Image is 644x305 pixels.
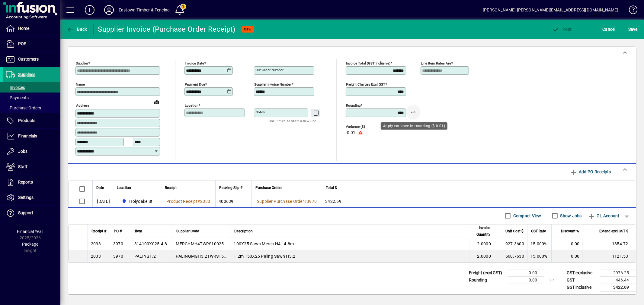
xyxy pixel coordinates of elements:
[3,82,60,93] a: Invoices
[3,93,60,103] a: Payments
[628,24,638,34] span: ave
[18,41,26,46] span: POS
[551,24,573,35] button: Post
[304,199,307,204] span: #
[585,210,623,221] button: GL Account
[588,211,620,221] span: GL Account
[3,21,60,36] a: Home
[551,238,583,250] td: 0.00
[165,184,212,191] div: Receipt
[119,198,155,205] span: Holyoake St
[18,134,37,138] span: Financials
[381,122,447,130] div: Apply variance to rounding ($-0.01)
[600,276,636,284] td: 446.44
[583,238,636,250] td: 1854.72
[18,118,35,123] span: Products
[559,213,582,219] label: Show Jobs
[164,198,212,205] a: Product Receipt#2033
[494,250,527,262] td: 560.7630
[99,5,119,15] button: Profile
[219,184,242,191] span: Packing Slip #
[470,250,494,262] td: 2.0000
[600,269,636,276] td: 2976.25
[599,228,628,234] span: Extend excl GST $
[508,276,544,284] td: 0.00
[117,184,131,191] span: Location
[88,238,110,250] td: 2033
[255,68,284,72] mat-label: Our order number
[152,97,162,107] a: View on map
[96,184,109,191] div: Date
[527,238,551,250] td: 15.000%
[255,198,319,205] a: Supplier Purchase Order#3970
[494,238,527,250] td: 927.3600
[177,228,199,234] span: Supplier Code
[346,130,355,135] span: -0.01
[257,199,304,204] span: Supplier Purchase Order
[3,36,60,52] a: POS
[18,195,34,200] span: Settings
[91,228,106,234] span: Receipt #
[3,113,60,128] a: Products
[3,159,60,175] a: Staff
[561,228,579,234] span: Discount %
[3,190,60,205] a: Settings
[110,250,131,262] td: 3970
[119,5,170,15] div: Eastown Timber & Fencing
[231,250,470,262] td: 1.2m 150X25 Paling Sawn H3.2
[219,184,248,191] div: Packing Slip #
[3,175,60,190] a: Reports
[96,184,104,191] span: Date
[254,82,292,86] mat-label: Supplier invoice number
[3,129,60,144] a: Financials
[474,225,490,238] span: Invoice Quantity
[165,184,177,191] span: Receipt
[3,103,60,113] a: Purchase Orders
[185,103,198,108] mat-label: Location
[326,184,628,191] div: Total $
[215,195,252,207] td: 400639
[22,242,38,247] span: Package
[624,1,636,21] a: Knowledge Base
[80,5,99,15] button: Add
[512,213,541,219] label: Compact View
[231,238,470,250] td: 100X25 Sawn Merch H4 - 4.8m
[568,166,614,177] button: Add PO Receipts
[601,24,617,35] button: Cancel
[18,210,33,215] span: Support
[628,27,631,32] span: S
[200,199,210,204] span: 2033
[322,195,636,207] td: 3422.69
[185,61,204,65] mat-label: Invoice date
[255,184,282,191] span: Purchase Orders
[483,5,618,15] div: [PERSON_NAME] [PERSON_NAME][EMAIL_ADDRESS][DOMAIN_NAME]
[307,199,317,204] span: 3970
[6,105,41,110] span: Purchase Orders
[563,27,566,32] span: P
[130,198,153,204] span: Holyoake St
[185,82,205,86] mat-label: Payment due
[88,250,110,262] td: 2033
[98,24,235,34] div: Supplier Invoice (Purchase Order Receipt)
[235,228,253,234] span: Description
[564,276,600,284] td: GST
[627,24,639,35] button: Save
[173,238,231,250] td: MERCHMH4TWRS1002548
[60,24,94,35] app-page-header-button: Back
[3,144,60,159] a: Jobs
[76,61,88,65] mat-label: Supplier
[17,229,43,234] span: Financial Year
[18,180,33,184] span: Reports
[564,269,600,276] td: GST exclusive
[527,250,551,262] td: 15.000%
[466,276,508,284] td: Rounding
[466,269,508,276] td: Freight (excl GST)
[110,238,131,250] td: 3970
[3,52,60,67] a: Customers
[135,228,142,234] span: Item
[3,206,60,221] a: Support
[600,284,636,291] td: 3422.69
[197,199,200,204] span: #
[552,27,572,32] span: ost
[583,250,636,262] td: 1121.53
